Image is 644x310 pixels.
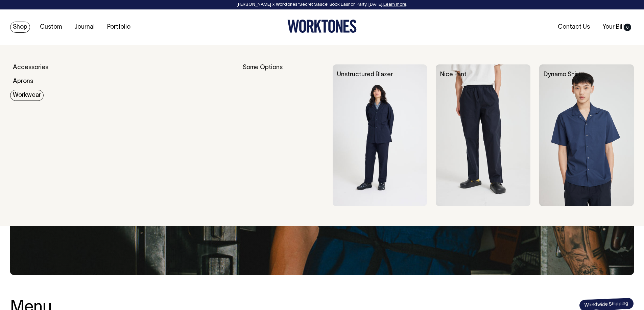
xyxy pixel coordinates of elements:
[333,64,427,206] img: Unstructured Blazer
[104,22,133,33] a: Portfolio
[337,72,393,78] a: Unstructured Blazer
[600,22,634,33] a: Your Bill0
[440,72,467,78] a: Nice Pant
[555,22,593,33] a: Contact Us
[436,64,530,206] img: Nice Pant
[544,72,580,78] a: Dynamo Shirt
[10,62,51,73] a: Accessories
[243,64,324,206] div: Some Options
[37,22,65,33] a: Custom
[72,22,97,33] a: Journal
[624,24,631,31] span: 0
[7,2,637,7] div: [PERSON_NAME] × Worktones ‘Secret Sauce’ Book Launch Party, [DATE]. .
[10,76,36,87] a: Aprons
[10,22,30,33] a: Shop
[383,3,406,7] a: Learn more
[10,90,44,101] a: Workwear
[539,64,634,206] img: Dynamo Shirt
